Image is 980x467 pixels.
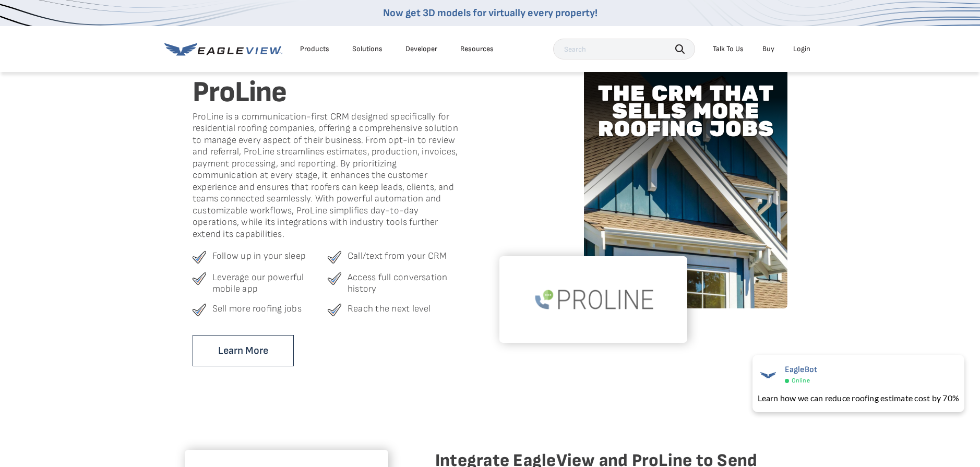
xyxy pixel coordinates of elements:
h2: ProLine [193,75,463,111]
div: Talk To Us [713,44,744,54]
span: Call/text from your CRM [348,250,447,264]
a: Now get 3D models for virtually every property! [383,7,597,19]
span: Online [792,377,810,385]
a: Buy [762,44,774,54]
a: Developer [405,44,437,54]
span: Leverage our powerful mobile app [212,272,328,295]
img: EagleBot [758,365,779,386]
span: Reach the next level [348,303,431,317]
span: Access full conversation history [348,272,463,295]
span: Follow up in your sleep [212,250,306,264]
span: EagleBot [785,365,818,375]
a: Learn More [193,335,294,367]
p: ProLine is a communication-first CRM designed specifically for residential roofing companies, off... [193,111,463,241]
div: Learn how we can reduce roofing estimate cost by 70% [758,392,959,404]
div: Products [300,44,329,54]
div: Login [793,44,810,54]
div: Solutions [352,44,383,54]
input: Search [553,39,695,59]
div: Resources [460,44,494,54]
span: Sell more roofing jobs [212,303,302,317]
